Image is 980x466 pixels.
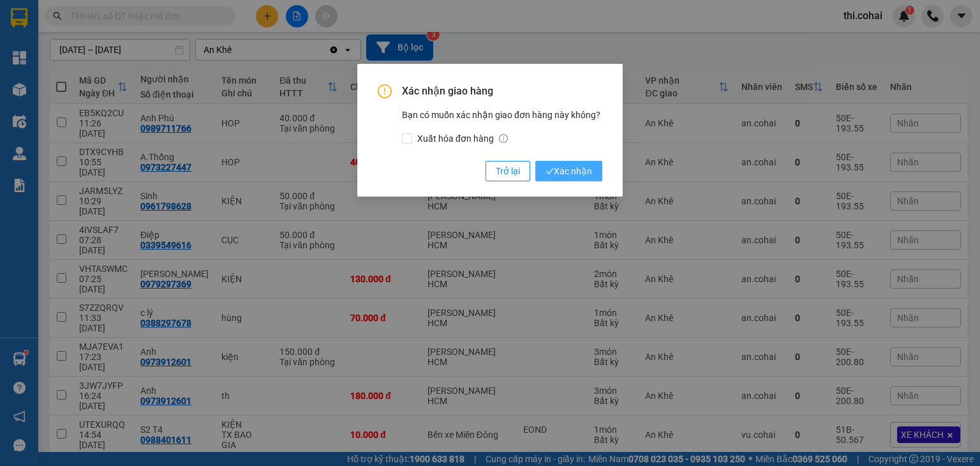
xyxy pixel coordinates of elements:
div: Bạn có muốn xác nhận giao đơn hàng này không? [402,108,602,146]
button: Trở lại [486,161,530,181]
span: Xác nhận giao hàng [402,84,602,98]
span: Xác nhận [546,164,592,178]
span: exclamation-circle [378,84,392,98]
span: Trở lại [496,164,520,178]
span: check [546,167,554,176]
span: info-circle [499,134,508,143]
button: checkXác nhận [535,161,602,181]
span: Xuất hóa đơn hàng [412,132,513,146]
